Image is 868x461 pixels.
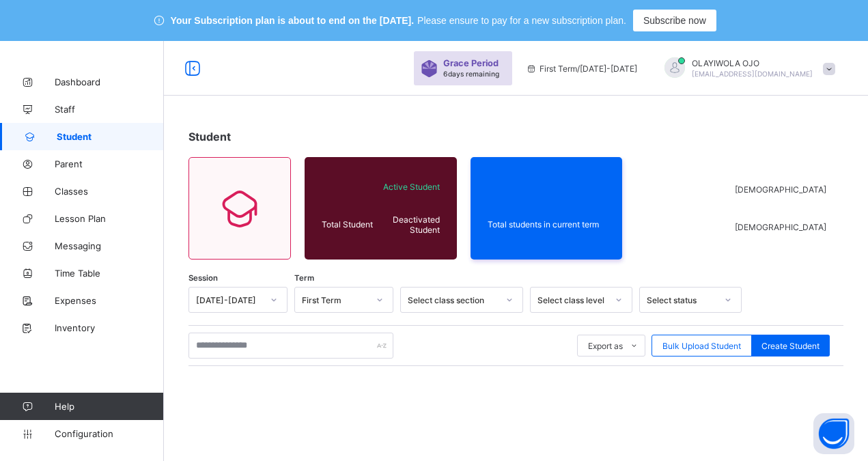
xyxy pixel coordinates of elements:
[488,219,606,229] span: Total students in current term
[188,273,218,283] span: Session
[692,70,813,78] span: [EMAIL_ADDRESS][DOMAIN_NAME]
[761,341,820,351] span: Create Student
[443,58,499,68] span: Grace Period
[55,240,164,251] span: Messaging
[421,60,438,77] img: sticker-purple.71386a28dfed39d6af7621340158ba97.svg
[643,15,706,26] span: Subscribe now
[55,295,164,306] span: Expenses
[55,76,164,87] span: Dashboard
[662,341,741,351] span: Bulk Upload Student
[647,295,716,305] div: Select status
[302,295,368,305] div: First Term
[188,130,231,143] span: Student
[417,15,626,26] span: Please ensure to pay for a new subscription plan.
[294,273,314,283] span: Term
[171,15,414,26] span: Your Subscription plan is about to end on the [DATE].
[443,70,499,78] span: 6 days remaining
[692,58,813,68] span: OLAYIWOLA OJO
[55,158,164,169] span: Parent
[55,186,164,197] span: Classes
[55,213,164,224] span: Lesson Plan
[526,64,637,74] span: session/term information
[55,428,163,439] span: Configuration
[57,131,164,142] span: Student
[588,341,623,351] span: Export as
[55,401,163,412] span: Help
[318,216,376,233] div: Total Student
[196,295,262,305] div: [DATE]-[DATE]
[813,413,854,454] button: Open asap
[55,268,164,279] span: Time Table
[651,57,842,80] div: OLAYIWOLAOJO
[735,222,826,232] span: [DEMOGRAPHIC_DATA]
[408,295,498,305] div: Select class section
[537,295,607,305] div: Select class level
[55,104,164,115] span: Staff
[380,214,440,235] span: Deactivated Student
[380,182,440,192] span: Active Student
[55,322,164,333] span: Inventory
[735,184,826,195] span: [DEMOGRAPHIC_DATA]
